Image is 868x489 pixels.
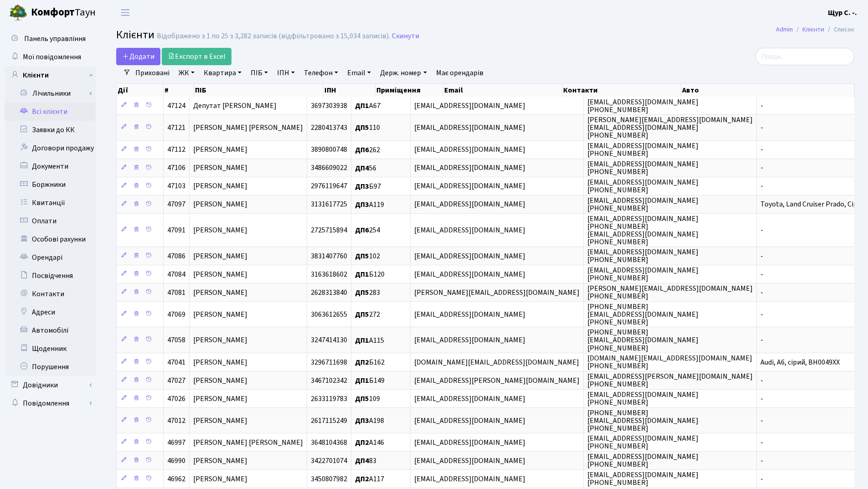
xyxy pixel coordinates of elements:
span: [EMAIL_ADDRESS][DOMAIN_NAME] [414,251,525,261]
span: [EMAIL_ADDRESS][DOMAIN_NAME] [PHONE_NUMBER] [587,470,699,488]
th: Email [443,84,562,97]
span: 3450807982 [311,474,347,484]
span: [EMAIL_ADDRESS][DOMAIN_NAME] [414,200,525,210]
span: 2628313840 [311,288,347,298]
b: ДП1 [355,376,369,386]
a: Телефон [300,65,342,81]
span: 3648104368 [311,438,347,448]
span: Б120 [355,269,385,279]
b: ДП5 [355,309,369,319]
span: 110 [355,123,380,133]
a: Щоденник [5,340,96,358]
span: [PERSON_NAME] [193,288,247,298]
span: [EMAIL_ADDRESS][DOMAIN_NAME] [PHONE_NUMBER] [587,141,699,159]
th: ПІБ [194,84,324,97]
span: - [760,225,763,235]
span: 46997 [167,438,185,448]
span: 3697303938 [311,101,347,111]
span: [PERSON_NAME] [PERSON_NAME] [193,123,303,133]
span: - [760,394,763,404]
span: 3296711698 [311,357,347,367]
span: [EMAIL_ADDRESS][DOMAIN_NAME] [414,145,525,155]
span: - [760,269,763,279]
b: ДП3 [355,416,369,426]
a: Порушення [5,358,96,376]
span: 46990 [167,456,185,466]
b: ДП5 [355,394,369,404]
b: ДП4 [355,163,369,173]
span: [EMAIL_ADDRESS][DOMAIN_NAME] [414,163,525,173]
span: 2633119783 [311,394,347,404]
b: ДП6 [355,145,369,155]
span: [PERSON_NAME][EMAIL_ADDRESS][DOMAIN_NAME] [EMAIL_ADDRESS][DOMAIN_NAME] [PHONE_NUMBER] [587,115,753,140]
th: Авто [681,84,854,97]
span: - [760,456,763,466]
span: [PERSON_NAME] [193,474,247,484]
span: 2280413743 [311,123,347,133]
span: А146 [355,438,384,448]
span: [PERSON_NAME] [193,357,247,367]
a: Оплати [5,212,96,230]
span: [EMAIL_ADDRESS][DOMAIN_NAME] [414,309,525,319]
a: Панель управління [5,30,96,48]
span: 102 [355,251,380,261]
span: [EMAIL_ADDRESS][DOMAIN_NAME] [PHONE_NUMBER] [587,265,699,283]
a: Автомобілі [5,321,96,340]
span: 3486609022 [311,163,347,173]
span: Клієнти [116,27,154,43]
span: 47058 [167,335,185,345]
span: [EMAIL_ADDRESS][DOMAIN_NAME] [414,394,525,404]
input: Пошук... [755,48,854,65]
b: ДП5 [355,288,369,298]
a: Має орендарів [432,65,487,81]
a: Всі клієнти [5,103,96,121]
span: [EMAIL_ADDRESS][DOMAIN_NAME] [414,269,525,279]
span: [PERSON_NAME][EMAIL_ADDRESS][DOMAIN_NAME] [414,288,580,298]
a: Договори продажу [5,139,96,157]
a: Експорт в Excel [162,48,231,65]
a: Посвідчення [5,267,96,285]
span: 47012 [167,416,185,426]
span: [PERSON_NAME] [193,269,247,279]
span: [EMAIL_ADDRESS][DOMAIN_NAME] [PHONE_NUMBER] [587,196,699,213]
span: [PERSON_NAME] [193,163,247,173]
span: 272 [355,309,380,319]
span: Депутат [PERSON_NAME] [193,101,277,111]
span: [PERSON_NAME] [193,251,247,261]
span: [PERSON_NAME] [193,456,247,466]
li: Список [824,25,854,35]
span: [EMAIL_ADDRESS][DOMAIN_NAME] [414,181,525,191]
span: - [760,416,763,426]
b: ДП1 [355,101,369,111]
span: [EMAIL_ADDRESS][DOMAIN_NAME] [414,225,525,235]
a: ІПН [273,65,298,81]
a: Заявки до КК [5,121,96,139]
span: [EMAIL_ADDRESS][DOMAIN_NAME] [PHONE_NUMBER] [587,247,699,265]
span: [EMAIL_ADDRESS][DOMAIN_NAME] [414,456,525,466]
span: - [760,251,763,261]
span: 3467102342 [311,376,347,386]
div: Відображено з 1 по 25 з 3,282 записів (відфільтровано з 15,034 записів). [157,32,390,41]
span: [EMAIL_ADDRESS][DOMAIN_NAME] [PHONE_NUMBER] [587,177,699,195]
span: 3063612655 [311,309,347,319]
a: Особові рахунки [5,230,96,248]
span: А115 [355,335,384,345]
b: ДП2 [355,438,369,448]
span: 47086 [167,251,185,261]
span: [PERSON_NAME] [193,416,247,426]
a: Повідомлення [5,394,96,412]
span: [EMAIL_ADDRESS][DOMAIN_NAME] [414,438,525,448]
span: А198 [355,416,384,426]
span: [PHONE_NUMBER] [EMAIL_ADDRESS][DOMAIN_NAME] [PHONE_NUMBER] [587,408,699,433]
img: logo.png [9,4,27,22]
span: [EMAIL_ADDRESS][DOMAIN_NAME] [PHONE_NUMBER] [EMAIL_ADDRESS][DOMAIN_NAME] [PHONE_NUMBER] [587,214,699,247]
a: Скинути [392,32,419,41]
span: [PERSON_NAME] [193,225,247,235]
span: А67 [355,101,380,111]
b: ДП1 [355,269,369,279]
span: [PERSON_NAME] [193,181,247,191]
span: Панель управління [24,34,86,44]
span: 47081 [167,288,185,298]
span: [EMAIL_ADDRESS][PERSON_NAME][DOMAIN_NAME] [PHONE_NUMBER] [587,371,753,389]
span: [EMAIL_ADDRESS][DOMAIN_NAME] [414,474,525,484]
